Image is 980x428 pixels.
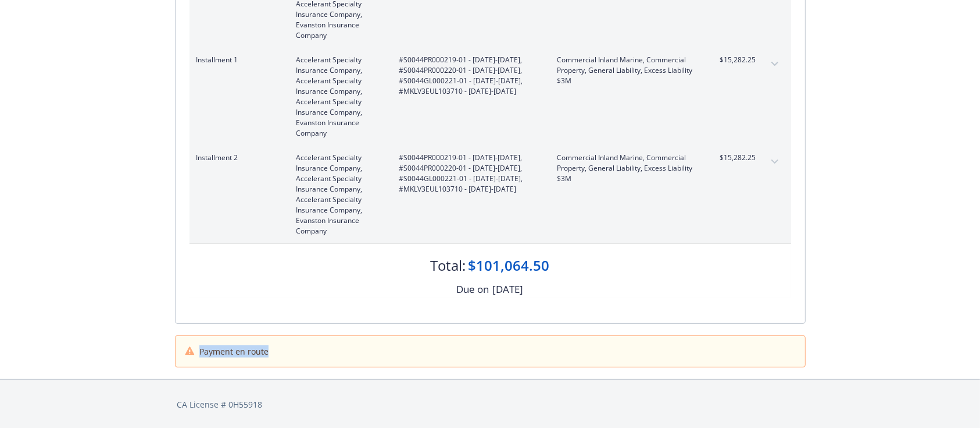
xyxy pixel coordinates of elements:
[399,153,539,194] span: #S0044PR000219-01 - [DATE]-[DATE], #S0044PR000220-01 - [DATE]-[DATE], #S0044GL000221-01 - [DATE]-...
[189,48,791,146] div: Installment 1Accelerant Specialty Insurance Company, Accelerant Specialty Insurance Company, Acce...
[557,55,694,86] span: Commercial Inland Marine, Commercial Property, General Liability, Excess Liability $3M
[557,153,694,184] span: Commercial Inland Marine, Commercial Property, General Liability, Excess Liability $3M
[189,146,791,243] div: Installment 2Accelerant Specialty Insurance Company, Accelerant Specialty Insurance Company, Acce...
[713,55,756,65] span: $15,282.25
[468,256,550,275] div: $101,064.50
[296,153,381,236] span: Accelerant Specialty Insurance Company, Accelerant Specialty Insurance Company, Accelerant Specia...
[296,55,381,139] span: Accelerant Specialty Insurance Company, Accelerant Specialty Insurance Company, Accelerant Specia...
[493,282,524,297] div: [DATE]
[713,153,756,163] span: $15,282.25
[399,55,539,97] span: #S0044PR000219-01 - [DATE]-[DATE], #S0044PR000220-01 - [DATE]-[DATE], #S0044GL000221-01 - [DATE]-...
[766,55,784,73] button: expand content
[766,153,784,171] button: expand content
[177,398,803,411] div: CA License # 0H55918
[196,55,278,65] span: Installment 1
[431,256,466,275] div: Total:
[196,153,278,163] span: Installment 2
[199,345,269,358] span: Payment en route
[457,282,489,297] div: Due on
